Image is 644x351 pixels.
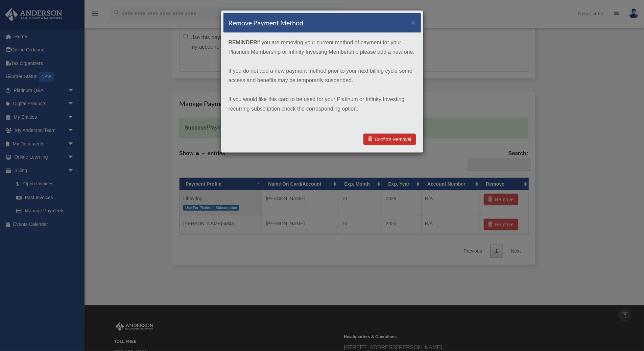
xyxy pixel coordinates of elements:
[411,19,416,26] button: ×
[363,134,415,145] a: Confirm Removal
[229,95,416,114] p: If you would like this card to be used for your Platinum or Infinity Investing recurring subscrip...
[229,40,257,45] strong: REMINDER
[223,33,421,128] div: if you are removing your current method of payment for your Platinum Membership or Infinity Inves...
[229,66,416,85] p: If you do not add a new payment method prior to your next billing cycle some access and benefits ...
[229,18,304,27] h4: Remove Payment Method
